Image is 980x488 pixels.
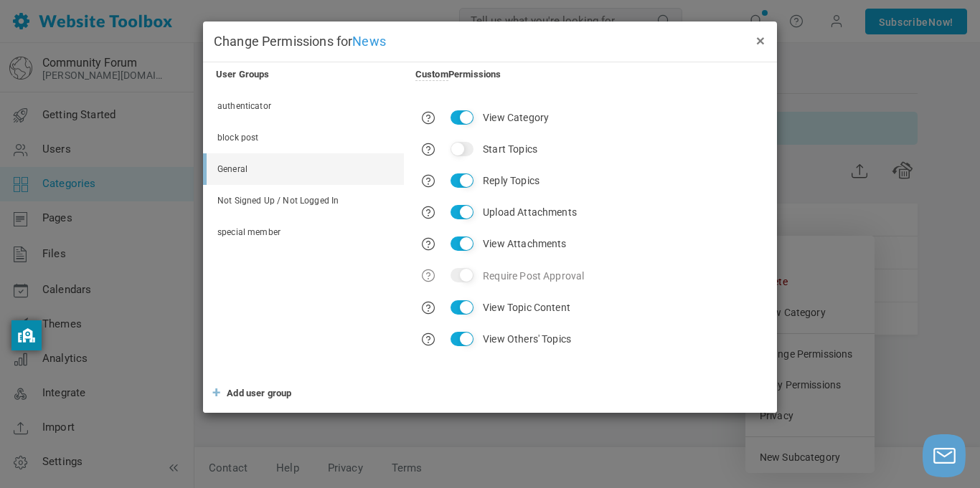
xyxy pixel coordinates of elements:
input: View Category [451,110,473,125]
label: Reply Topics [483,171,540,191]
span: Add user group [227,388,291,398]
a: special member [207,216,404,248]
h4: Change Permissions for [214,32,766,51]
div: User Groups [205,66,405,83]
label: View Others' Topics [483,329,571,349]
button: privacy banner [11,320,42,350]
label: Upload Attachments [483,202,577,222]
button: × [755,32,766,48]
label: Start Topics [483,139,537,159]
span: News [352,34,386,49]
label: View Attachments [483,234,566,254]
a: + Add user group [214,385,291,402]
label: Require Post Approval [483,266,584,286]
a: General [207,153,404,185]
a: block post [207,122,404,153]
span: + [212,380,220,407]
a: Not Signed Up / Not Logged In [207,185,404,216]
div: Permissions [415,66,501,83]
a: authenticator [207,90,404,122]
label: View Category [483,107,549,128]
span: Custom [415,69,448,81]
label: View Topic Content [483,297,570,317]
button: Launch chat [923,434,966,477]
